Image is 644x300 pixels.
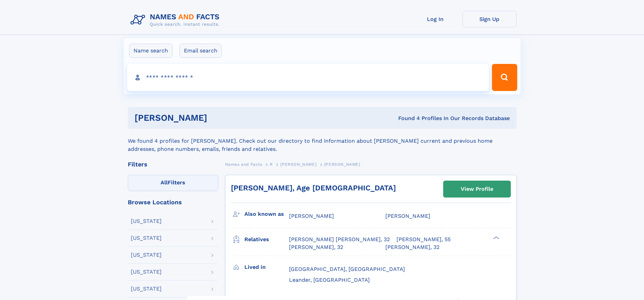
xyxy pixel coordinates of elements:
[180,44,222,58] label: Email search
[270,162,273,167] span: R
[131,218,162,224] div: [US_STATE]
[280,162,316,167] span: [PERSON_NAME]
[492,236,500,240] div: ❯
[244,261,289,273] h3: Lived in
[129,44,172,58] label: Name search
[462,11,517,27] a: Sign Up
[127,64,489,91] input: search input
[244,208,289,220] h3: Also known as
[397,236,451,243] a: [PERSON_NAME], 55
[128,175,218,191] label: Filters
[131,235,162,241] div: [US_STATE]
[131,286,162,292] div: [US_STATE]
[408,11,462,27] a: Log In
[128,161,218,167] div: Filters
[492,64,517,91] button: Search Button
[244,234,289,245] h3: Relatives
[461,181,493,197] div: View Profile
[324,162,360,167] span: [PERSON_NAME]
[128,11,225,29] img: Logo Names and Facts
[128,129,517,153] div: We found 4 profiles for [PERSON_NAME]. Check out our directory to find information about [PERSON_...
[225,160,262,168] a: Names and Facts
[270,160,273,168] a: R
[289,244,343,251] a: [PERSON_NAME], 32
[128,199,218,205] div: Browse Locations
[444,181,510,197] a: View Profile
[385,213,430,219] span: [PERSON_NAME]
[289,213,334,219] span: [PERSON_NAME]
[161,179,168,186] span: All
[280,160,316,168] a: [PERSON_NAME]
[303,115,510,122] div: Found 4 Profiles In Our Records Database
[385,244,439,251] a: [PERSON_NAME], 32
[135,114,303,122] h1: [PERSON_NAME]
[231,184,396,192] a: [PERSON_NAME], Age [DEMOGRAPHIC_DATA]
[289,277,370,283] span: Leander, [GEOGRAPHIC_DATA]
[289,266,405,272] span: [GEOGRAPHIC_DATA], [GEOGRAPHIC_DATA]
[131,252,162,258] div: [US_STATE]
[131,269,162,275] div: [US_STATE]
[289,236,390,243] a: [PERSON_NAME] [PERSON_NAME], 32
